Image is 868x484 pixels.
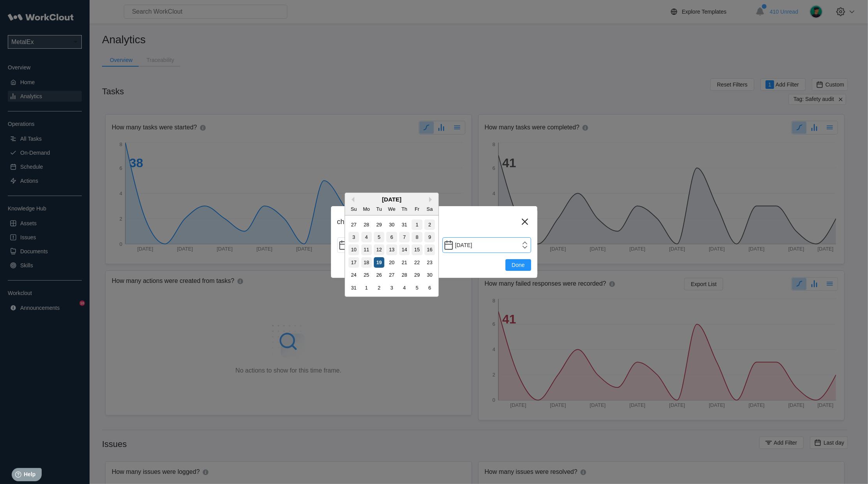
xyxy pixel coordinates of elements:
[337,237,426,253] input: Start Date
[386,232,397,242] div: Choose Wednesday, August 6th, 2025
[412,270,422,280] div: Choose Friday, August 29th, 2025
[349,270,359,280] div: Choose Sunday, August 24th, 2025
[349,197,354,202] button: Previous Month
[399,283,410,293] div: Choose Thursday, September 4th, 2025
[412,232,422,242] div: Choose Friday, August 8th, 2025
[399,219,410,230] div: Choose Thursday, July 31st, 2025
[374,244,384,255] div: Choose Tuesday, August 12th, 2025
[442,237,531,253] input: End Date
[412,257,422,268] div: Choose Friday, August 22nd, 2025
[386,257,397,268] div: Choose Wednesday, August 20th, 2025
[361,283,372,293] div: Choose Monday, September 1st, 2025
[424,257,435,268] div: Choose Saturday, August 23rd, 2025
[349,232,359,242] div: Choose Sunday, August 3rd, 2025
[386,244,397,255] div: Choose Wednesday, August 13th, 2025
[345,196,438,203] div: [DATE]
[374,257,384,268] div: Choose Tuesday, August 19th, 2025
[347,218,436,294] div: month 2025-08
[399,244,410,255] div: Choose Thursday, August 14th, 2025
[424,219,435,230] div: Choose Saturday, August 2nd, 2025
[399,257,410,268] div: Choose Thursday, August 21st, 2025
[412,219,422,230] div: Not available Friday, August 1st, 2025
[424,244,435,255] div: Choose Saturday, August 16th, 2025
[412,283,422,293] div: Choose Friday, September 5th, 2025
[386,219,397,230] div: Choose Wednesday, July 30th, 2025
[349,204,359,214] div: Su
[361,244,372,255] div: Choose Monday, August 11th, 2025
[424,283,435,293] div: Choose Saturday, September 6th, 2025
[374,219,384,230] div: Choose Tuesday, July 29th, 2025
[361,232,372,242] div: Choose Monday, August 4th, 2025
[361,219,372,230] div: Choose Monday, July 28th, 2025
[412,204,422,214] div: Fr
[505,259,531,271] button: Done
[349,283,359,293] div: Choose Sunday, August 31st, 2025
[399,204,410,214] div: Th
[361,204,372,214] div: Mo
[399,232,410,242] div: Choose Thursday, August 7th, 2025
[374,232,384,242] div: Choose Tuesday, August 5th, 2025
[424,270,435,280] div: Choose Saturday, August 30th, 2025
[349,219,359,230] div: Choose Sunday, July 27th, 2025
[374,270,384,280] div: Choose Tuesday, August 26th, 2025
[424,232,435,242] div: Choose Saturday, August 9th, 2025
[386,204,397,214] div: We
[412,244,422,255] div: Choose Friday, August 15th, 2025
[361,270,372,280] div: Choose Monday, August 25th, 2025
[374,204,384,214] div: Tu
[424,204,435,214] div: Sa
[349,244,359,255] div: Choose Sunday, August 10th, 2025
[512,262,525,268] span: Done
[361,257,372,268] div: Choose Monday, August 18th, 2025
[349,257,359,268] div: Choose Sunday, August 17th, 2025
[429,197,435,202] button: Next Month
[386,270,397,280] div: Choose Wednesday, August 27th, 2025
[374,283,384,293] div: Choose Tuesday, September 2nd, 2025
[399,270,410,280] div: Choose Thursday, August 28th, 2025
[386,283,397,293] div: Choose Wednesday, September 3rd, 2025
[337,218,519,226] div: choose a date range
